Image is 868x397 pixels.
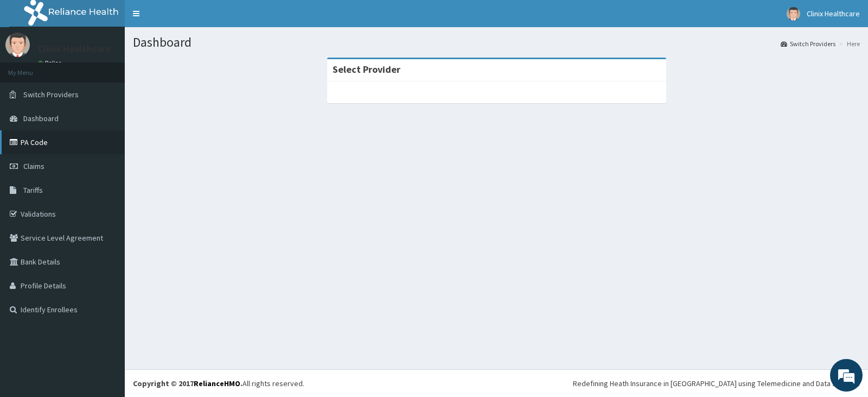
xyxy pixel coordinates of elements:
[837,39,860,48] li: Here
[63,125,150,235] span: We're online!
[333,63,400,75] strong: Select Provider
[23,185,43,195] span: Tariffs
[23,161,44,171] span: Claims
[133,35,860,49] h1: Dashboard
[23,90,79,99] span: Switch Providers
[20,54,44,81] img: d_794563401_company_1708531726252_794563401
[787,7,800,21] img: User Image
[5,33,30,57] img: User Image
[5,274,207,312] textarea: Type your message and hit 'Enter'
[56,61,182,75] div: Chat with us now
[125,369,868,397] footer: All rights reserved.
[807,9,860,18] span: Clinix Healthcare
[194,379,240,388] a: RelianceHMO
[38,44,111,54] p: Clinix Healthcare
[38,59,64,67] a: Online
[178,5,204,31] div: Minimize live chat window
[781,39,835,48] a: Switch Providers
[133,379,242,388] strong: Copyright © 2017 .
[573,378,860,389] div: Redefining Heath Insurance in [GEOGRAPHIC_DATA] using Telemedicine and Data Science!
[23,114,59,123] span: Dashboard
